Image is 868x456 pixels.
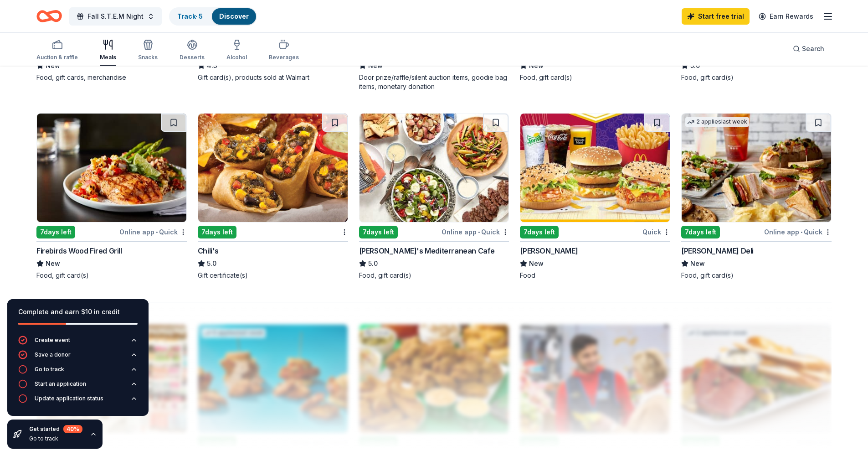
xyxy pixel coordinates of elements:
button: Beverages [269,36,299,66]
div: Gift certificate(s) [198,271,348,280]
div: Food, gift card(s) [36,271,187,280]
div: Online app Quick [442,226,509,238]
a: Image for Chili's7days leftChili's5.0Gift certificate(s) [198,113,348,280]
button: Start an application [18,379,138,394]
img: Image for Chili's [198,114,348,222]
span: 5.0 [207,258,216,269]
div: [PERSON_NAME] [520,245,578,256]
div: [PERSON_NAME] Deli [681,245,754,256]
span: • [156,228,158,236]
button: Snacks [138,36,158,66]
div: Beverages [269,54,299,61]
div: Go to track [35,366,64,373]
div: 7 days left [359,226,398,238]
div: Door prize/raffle/silent auction items, goodie bag items, monetary donation [359,73,509,91]
div: 7 days left [520,226,559,238]
div: Start an application [35,380,86,388]
div: 2 applies last week [685,117,749,127]
span: Search [802,43,824,54]
div: Food, gift card(s) [359,271,509,280]
button: Meals [100,36,116,66]
span: New [690,258,705,269]
span: 5.0 [690,60,700,71]
img: Image for Taziki's Mediterranean Cafe [360,114,509,222]
div: 7 days left [198,226,236,238]
div: Food, gift card(s) [520,73,670,82]
span: Fall S.T.E.M Night [87,11,144,22]
div: Food, gift cards, merchandise [36,73,187,82]
div: Go to track [29,435,82,442]
div: Create event [35,337,70,344]
div: Complete and earn $10 in credit [18,306,138,317]
a: Image for Taziki's Mediterranean Cafe7days leftOnline app•Quick[PERSON_NAME]'s Mediterranean Cafe... [359,113,509,280]
div: Quick [642,226,670,238]
div: Get started [29,425,82,433]
span: 4.3 [207,60,217,71]
button: Track· 5Discover [169,7,257,26]
div: Food, gift card(s) [681,73,832,82]
span: New [46,258,60,269]
div: Alcohol [226,54,247,61]
span: New [529,60,544,71]
div: Food [520,271,670,280]
div: Save a donor [35,351,71,358]
div: Meals [100,54,116,61]
a: Discover [219,12,249,20]
div: Food, gift card(s) [681,271,832,280]
div: Chili's [198,245,219,256]
div: Firebirds Wood Fired Grill [36,245,122,256]
button: Save a donor [18,350,138,365]
span: New [368,60,383,71]
a: Start free trial [682,8,750,25]
span: 5.0 [368,258,378,269]
div: Gift card(s), products sold at Walmart [198,73,348,82]
a: Earn Rewards [753,8,819,25]
span: • [478,228,480,236]
a: Home [36,5,62,27]
div: 7 days left [681,226,720,238]
div: Snacks [138,54,158,61]
img: Image for McAlister's Deli [682,114,831,222]
span: New [46,60,60,71]
div: 40 % [63,425,82,433]
div: Update application status [35,395,103,402]
div: Desserts [180,54,205,61]
div: Online app Quick [119,226,187,238]
img: Image for Firebirds Wood Fired Grill [37,114,186,222]
img: Image for McDonald's [520,114,670,222]
button: Create event [18,336,138,350]
a: Image for Firebirds Wood Fired Grill7days leftOnline app•QuickFirebirds Wood Fired GrillNewFood, ... [36,113,187,280]
button: Fall S.T.E.M Night [69,7,162,26]
button: Desserts [180,36,205,66]
button: Update application status [18,394,138,409]
button: Alcohol [226,36,247,66]
span: • [801,228,802,236]
a: Track· 5 [177,12,203,20]
button: Go to track [18,365,138,379]
div: Online app Quick [764,226,832,238]
span: New [529,258,544,269]
div: [PERSON_NAME]'s Mediterranean Cafe [359,245,495,256]
a: Image for McDonald's7days leftQuick[PERSON_NAME]NewFood [520,113,670,280]
button: Search [786,40,832,58]
div: Auction & raffle [36,54,78,61]
a: Image for McAlister's Deli2 applieslast week7days leftOnline app•Quick[PERSON_NAME] DeliNewFood, ... [681,113,832,280]
div: 7 days left [36,226,75,238]
button: Auction & raffle [36,36,78,66]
